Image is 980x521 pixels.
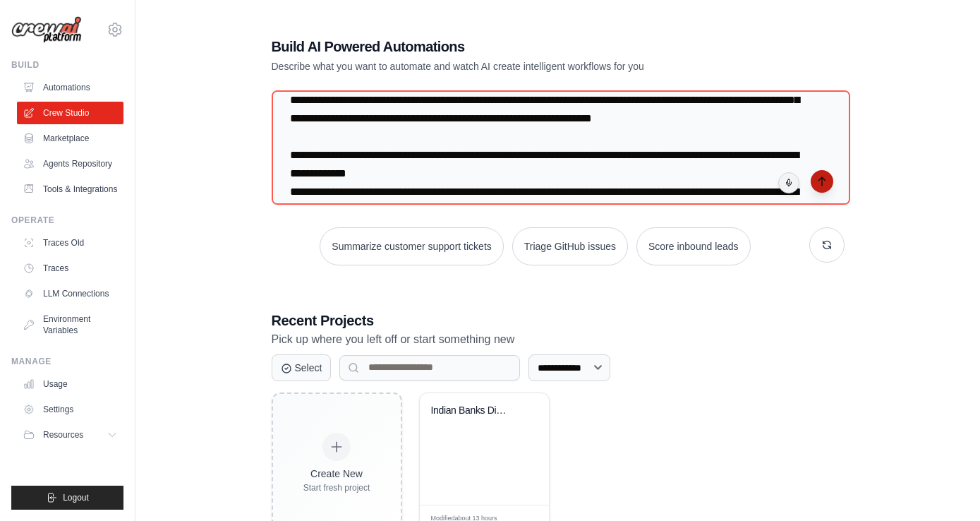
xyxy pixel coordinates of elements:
[17,373,123,395] a: Usage
[11,486,123,510] button: Logout
[809,227,845,263] button: Get new suggestions
[272,37,746,56] h1: Build AI Powered Automations
[17,424,123,446] button: Resources
[17,257,123,280] a: Traces
[11,215,123,226] div: Operate
[17,232,123,254] a: Traces Old
[11,59,123,71] div: Build
[431,405,516,417] div: Indian Banks Digital Transformation Research
[272,330,845,349] p: Pick up where you left off or start something new
[320,227,503,265] button: Summarize customer support tickets
[272,59,746,73] p: Describe what you want to automate and watch AI create intelligent workflows for you
[17,308,123,342] a: Environment Variables
[303,467,370,481] div: Create New
[303,482,370,493] div: Start fresh project
[17,282,123,305] a: LLM Connections
[17,152,123,175] a: Agents Repository
[63,492,89,503] span: Logout
[512,227,628,265] button: Triage GitHub issues
[272,354,332,381] button: Select
[11,356,123,367] div: Manage
[17,178,123,200] a: Tools & Integrations
[17,102,123,124] a: Crew Studio
[17,398,123,421] a: Settings
[17,127,123,150] a: Marketplace
[636,227,751,265] button: Score inbound leads
[43,429,83,441] span: Resources
[778,172,799,193] button: Click to speak your automation idea
[11,16,82,44] img: Logo
[17,76,123,99] a: Automations
[272,311,845,330] h3: Recent Projects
